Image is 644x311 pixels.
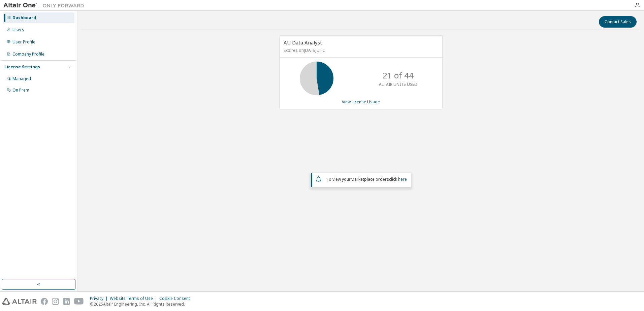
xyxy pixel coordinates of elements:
[342,99,380,105] a: View License Usage
[12,88,29,93] div: On Prem
[90,301,194,307] p: © 2025 Altair Engineering, Inc. All Rights Reserved.
[52,298,59,305] img: instagram.svg
[284,47,437,53] p: Expires on [DATE] UTC
[2,298,37,305] img: altair_logo.svg
[3,2,88,9] img: Altair One
[379,81,417,87] p: ALTAIR UNITS USED
[74,298,84,305] img: youtube.svg
[12,76,31,81] div: Managed
[110,296,159,301] div: Website Terms of Use
[398,176,407,182] a: here
[63,298,70,305] img: linkedin.svg
[12,51,44,57] div: Company Profile
[41,298,48,305] img: facebook.svg
[12,27,24,33] div: Users
[383,70,414,81] p: 21 of 44
[351,176,389,182] em: Marketplace orders
[90,296,110,301] div: Privacy
[326,176,407,182] span: To view your click
[599,16,637,28] button: Contact Sales
[159,296,194,301] div: Cookie Consent
[284,39,322,46] span: AU Data Analyst
[4,64,40,70] div: License Settings
[12,39,35,45] div: User Profile
[12,15,36,21] div: Dashboard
